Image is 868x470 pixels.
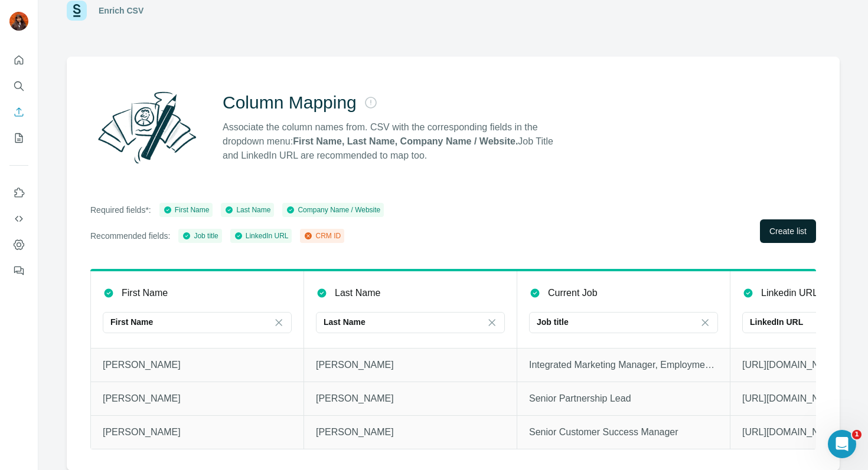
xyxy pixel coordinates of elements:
[122,286,168,300] p: First Name
[103,425,292,439] p: [PERSON_NAME]
[9,101,28,123] button: Enrich CSV
[224,205,270,215] div: Last Name
[304,231,341,241] div: CRM ID
[324,316,366,328] p: Last Name
[335,286,380,300] p: Last Name
[760,219,816,243] button: Create list
[537,316,569,328] p: Job title
[99,5,143,17] div: Enrich CSV
[293,136,518,146] strong: First Name, Last Name, Company Name / Website.
[529,358,718,372] p: Integrated Marketing Manager, Employment Brand
[103,358,292,372] p: [PERSON_NAME]
[9,12,28,31] img: Avatar
[316,425,505,439] p: [PERSON_NAME]
[316,392,505,406] p: [PERSON_NAME]
[90,85,204,170] img: Surfe Illustration - Column Mapping
[316,358,505,372] p: [PERSON_NAME]
[769,225,807,237] span: Create list
[163,205,210,215] div: First Name
[67,1,87,21] img: Surfe Logo
[90,204,151,216] p: Required fields*:
[286,205,380,215] div: Company Name / Website
[90,230,170,242] p: Recommended fields:
[548,286,598,300] p: Current Job
[110,316,153,328] p: First Name
[9,75,28,97] button: Search
[9,234,28,255] button: Dashboard
[9,208,28,229] button: Use Surfe API
[9,127,28,149] button: My lists
[761,286,846,300] p: Linkedin URL Public
[223,92,357,113] h2: Column Mapping
[182,231,218,241] div: Job title
[529,425,718,439] p: Senior Customer Success Manager
[103,392,292,406] p: [PERSON_NAME]
[223,120,564,163] p: Associate the column names from. CSV with the corresponding fields in the dropdown menu: Job Titl...
[828,430,856,458] iframe: Intercom live chat
[234,231,289,241] div: LinkedIn URL
[9,50,28,71] button: Quick start
[750,316,803,328] p: LinkedIn URL
[529,392,718,406] p: Senior Partnership Lead
[852,430,862,439] span: 1
[9,182,28,203] button: Use Surfe on LinkedIn
[9,260,28,281] button: Feedback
